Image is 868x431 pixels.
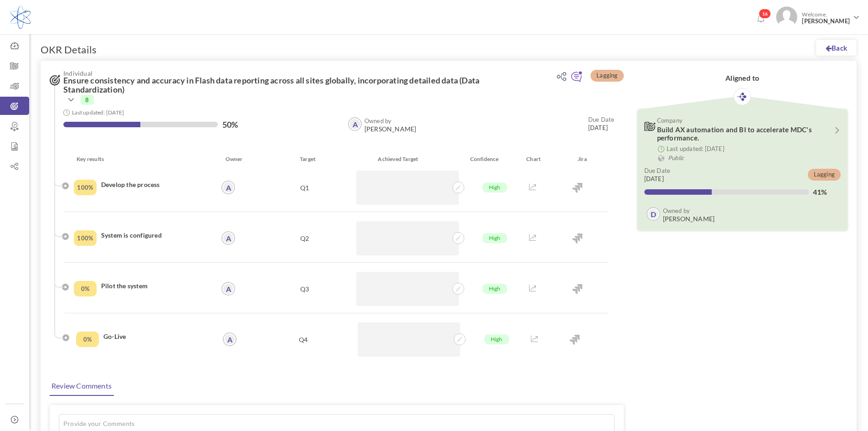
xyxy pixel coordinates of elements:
span: High [483,284,507,294]
img: Photo [776,6,797,28]
p: Q3 [249,285,351,293]
h4: Pilot the system [101,281,212,291]
i: Public [668,154,684,161]
div: Key results [70,155,220,164]
h4: Develop the process [101,180,212,189]
div: Completed Percentage [74,230,97,246]
img: Jira Integration [570,335,580,345]
small: Due Date [588,116,615,123]
span: Lagging [591,70,623,82]
div: Target [256,155,360,164]
span: 8 [81,95,93,105]
a: Back [816,40,857,56]
div: Chart [515,155,556,164]
a: A [224,333,236,345]
small: [DATE] [644,166,671,183]
a: Photo Welcome,[PERSON_NAME] [772,3,863,30]
a: Update achivements [452,284,464,292]
label: 50% [222,120,238,129]
a: Update achivements [452,182,464,191]
span: [PERSON_NAME] [663,215,715,223]
a: Notifications [753,12,768,26]
div: Completed Percentage [74,281,97,296]
h2: Aligned to [637,74,847,82]
p: Q1 [249,183,351,192]
div: Owner [220,155,257,164]
a: Add continuous feedback [570,71,582,84]
span: [PERSON_NAME] [365,125,416,133]
span: High [484,334,509,344]
h1: OKR Details [41,43,97,56]
b: Owned by [663,207,690,214]
a: Update achivements [451,334,463,343]
img: Jira Integration [572,234,582,244]
span: Company [657,116,818,125]
h4: Go-Live [103,332,211,341]
span: Individual [63,70,537,77]
div: Confidence [463,155,515,164]
span: Ensure consistency and accuracy in Flash data reporting across all sites globally, incorporating ... [63,76,537,94]
small: Last updated: [DATE] [667,145,724,152]
span: Welcome, [797,6,852,29]
a: A [222,283,234,295]
img: Jira Integration [572,183,582,193]
a: A [349,118,361,130]
a: A [222,232,234,244]
span: [PERSON_NAME] [802,18,850,25]
p: Q4 [247,335,349,344]
a: A [222,182,234,193]
img: Jira Integration [572,284,582,294]
a: Update achivements [452,233,464,241]
b: Owned by [365,117,392,125]
small: Last updated: [DATE] [72,109,124,116]
span: Build AX automation and BI to accelerate MDC's performance. [657,125,812,142]
a: D [647,208,659,220]
p: Q2 [249,234,351,243]
span: High [483,182,507,192]
div: Completed Percentage [74,180,97,195]
label: 41% [813,187,827,193]
h4: System is configured [101,231,212,240]
span: Lagging [808,169,841,181]
span: 16 [759,9,771,19]
a: Review Comments [49,377,114,396]
img: Logo [10,6,31,29]
div: Achieved Target [360,155,463,164]
small: Due Date [644,167,671,174]
span: High [483,233,507,243]
div: Jira [556,155,608,164]
div: Completed Percentage [76,332,99,347]
small: [DATE] [588,115,615,132]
